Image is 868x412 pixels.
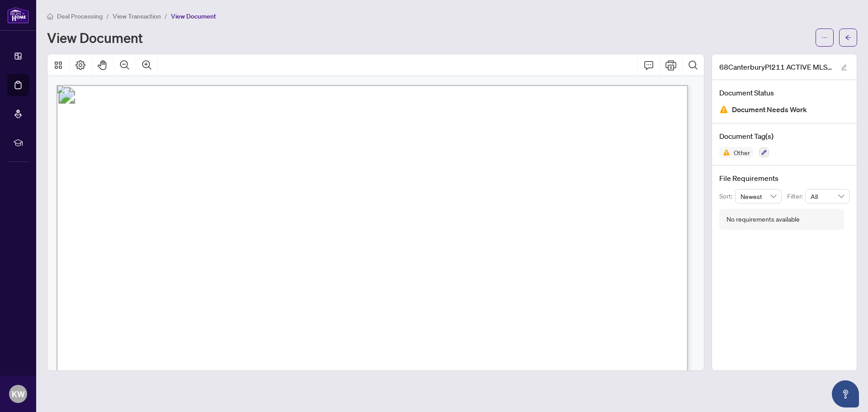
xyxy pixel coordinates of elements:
span: Newest [741,189,777,203]
span: View Transaction [113,12,161,20]
img: Document Status [719,105,728,114]
span: Other [730,149,754,156]
h4: Document Tag(s) [719,131,849,142]
span: KW [12,388,25,400]
span: Document Needs Work [732,104,807,116]
span: home [47,13,53,19]
span: Deal Processing [57,12,103,20]
h4: File Requirements [719,173,849,184]
span: edit [841,64,847,71]
p: Sort: [719,191,735,201]
div: No requirements available [726,214,800,224]
span: arrow-left [845,34,851,41]
h4: Document Status [719,87,849,98]
img: Status Icon [719,147,730,158]
li: / [165,11,167,21]
span: All [811,189,844,203]
span: ellipsis [821,34,828,41]
p: Filter: [787,191,805,201]
button: Open asap [832,380,859,407]
li: / [106,11,109,21]
span: 68CanterburyPl211 ACTIVE MLS Listing Change request form.pdf [719,62,832,72]
h1: View Document [47,30,143,45]
img: logo [7,7,29,24]
span: View Document [171,12,216,20]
